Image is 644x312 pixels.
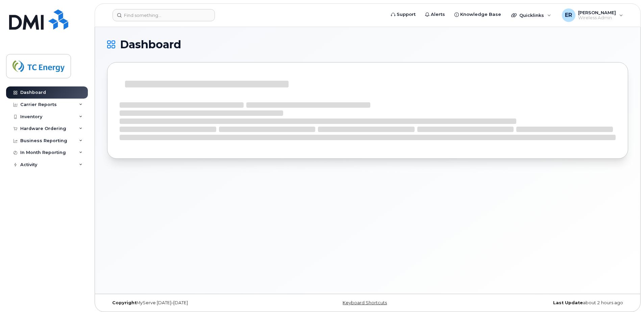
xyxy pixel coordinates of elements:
[553,300,583,305] strong: Last Update
[112,300,137,305] strong: Copyright
[343,300,387,305] a: Keyboard Shortcuts
[120,40,181,50] span: Dashboard
[107,300,281,306] div: MyServe [DATE]–[DATE]
[454,300,628,306] div: about 2 hours ago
